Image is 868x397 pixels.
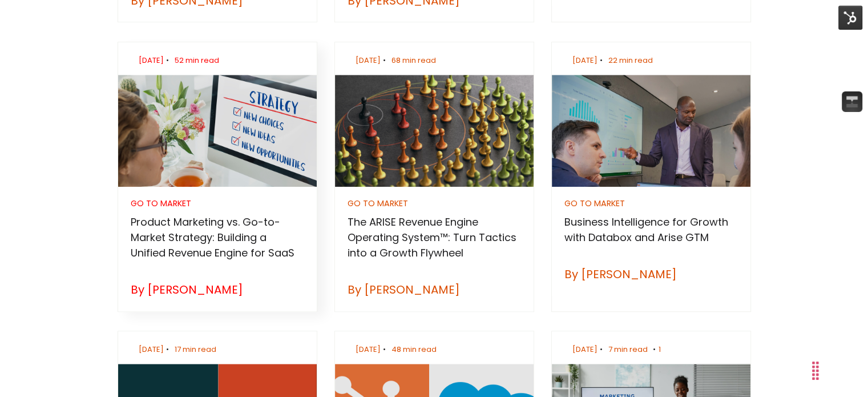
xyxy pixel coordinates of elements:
[175,55,219,66] span: 52 min read
[806,354,825,388] div: Drag
[131,199,304,207] div: GO TO MARKET
[572,344,597,355] span: [DATE]
[597,344,605,355] span: •
[572,55,597,66] span: [DATE]
[118,42,317,311] a: [DATE]• 52 min read GO TO MARKET Product Marketing vs. Go-to-Market Strategy: Building a Unified ...
[126,67,192,75] div: Keywords by Traffic
[139,55,164,66] span: [DATE]
[131,214,304,260] h3: Product Marketing vs. Go-to-Market Strategy: Building a Unified Revenue Engine for SaaS
[564,199,737,207] div: GO TO MARKET
[608,344,648,355] span: 7 min read
[164,55,172,66] span: •
[43,67,102,75] div: Domain Overview
[597,55,605,66] span: •
[348,199,520,207] div: GO TO MARKET
[608,55,653,66] span: 22 min read
[838,6,862,30] img: HubSpot Tools Menu Toggle
[391,55,436,66] span: 68 min read
[381,55,389,66] span: •
[335,42,534,311] a: [DATE]• 68 min read GO TO MARKET The ARISE Revenue Engine Operating System™: Turn Tactics into a ...
[356,344,381,355] span: [DATE]
[175,344,216,355] span: 17 min read
[139,344,164,355] span: [DATE]
[18,18,27,27] img: logo_orange.svg
[356,55,381,66] span: [DATE]
[131,281,304,298] div: By [PERSON_NAME]
[552,42,750,295] a: [DATE]• 22 min read GO TO MARKET Business Intelligence for Growth with Databox and Arise GTM By [...
[348,281,520,298] div: By [PERSON_NAME]
[31,66,40,75] img: tab_domain_overview_orange.svg
[348,214,520,260] h3: The ARISE Revenue Engine Operating System™: Turn Tactics into a Growth Flywheel
[613,255,868,397] iframe: Chat Widget
[18,30,27,39] img: website_grey.svg
[391,344,437,355] span: 48 min read
[564,266,737,283] div: By [PERSON_NAME]
[164,344,172,355] span: •
[381,344,389,355] span: •
[32,18,56,27] div: v 4.0.24
[564,214,737,245] h3: Business Intelligence for Growth with Databox and Arise GTM
[30,30,126,39] div: Domain: [DOMAIN_NAME]
[114,66,123,75] img: tab_keywords_by_traffic_grey.svg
